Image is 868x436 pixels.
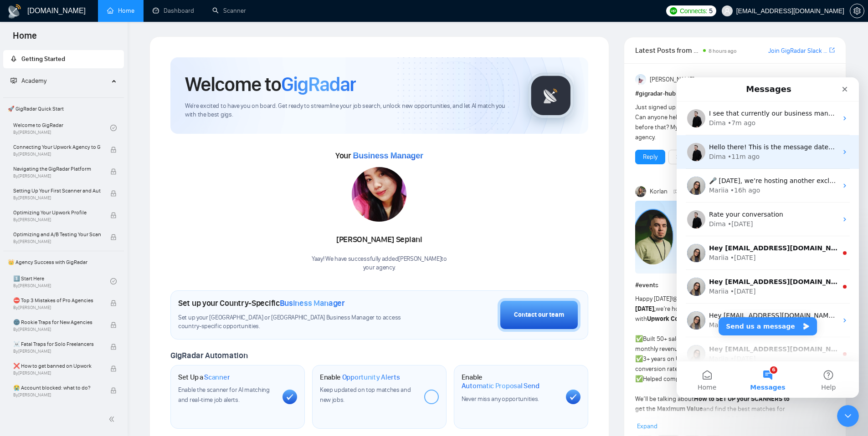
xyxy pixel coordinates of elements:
[13,152,101,157] span: By [PERSON_NAME]
[673,295,699,303] span: @channel
[13,383,101,392] span: 😭 Account blocked: what to do?
[51,142,77,152] div: • [DATE]
[21,55,65,63] span: Getting Started
[320,386,411,404] span: Keep updated on top matches and new jobs.
[110,234,117,240] span: lock
[10,56,17,62] span: rocket
[635,305,656,313] strong: [DATE],
[10,77,46,85] span: Academy
[850,7,864,15] a: setting
[635,201,745,274] img: F09DP4X9C49-Event%20with%20Vlad%20Sharahov.png
[178,314,420,331] span: Set up your [GEOGRAPHIC_DATA] or [GEOGRAPHIC_DATA] Business Manager to access country-specific op...
[13,349,101,354] span: By [PERSON_NAME]
[110,125,117,131] span: check-circle
[122,284,182,320] button: Help
[110,147,117,153] span: lock
[13,186,101,195] span: Setting Up Your First Scanner and Auto-Bidder
[668,150,724,164] button: See the details
[170,350,247,360] span: GigRadar Automation
[13,208,101,217] span: Optimizing Your Upwork Profile
[178,373,230,382] h1: Set Up a
[462,381,539,390] span: Automatic Proposal Send
[13,392,101,398] span: By [PERSON_NAME]
[312,232,447,248] div: [PERSON_NAME] Sepiani
[829,46,835,54] span: export
[61,284,121,320] button: Messages
[32,133,107,141] span: Rate your conversation
[185,102,514,119] span: We're excited to have you on board. Get ready to streamline your job search, unlock new opportuni...
[32,66,251,73] span: Hello there! This is the message dated [DATE], so not really actual :)
[13,340,101,349] span: ☠️ Fatal Traps for Solo Freelancers
[204,373,230,382] span: Scanner
[212,7,246,15] a: searchScanner
[635,150,665,164] button: Reply
[13,217,101,223] span: By [PERSON_NAME]
[650,75,694,85] span: [PERSON_NAME]
[498,298,580,332] button: Contact our team
[32,209,52,219] div: Mariia
[528,73,574,118] img: gigradar-logo.png
[110,212,117,218] span: lock
[10,133,29,151] img: Profile image for Dima
[32,41,49,51] div: Dima
[54,108,83,118] div: • 16h ago
[110,365,117,372] span: lock
[709,6,713,16] span: 5
[13,327,101,332] span: By [PERSON_NAME]
[42,240,140,258] button: Send us a message
[185,72,356,96] h1: Welcome to
[32,243,52,253] div: Mariia
[110,300,117,306] span: lock
[312,264,447,272] p: your agency .
[10,77,17,84] span: fund-projection-screen
[650,187,668,197] span: Korlan
[635,89,835,99] h1: # gigradar-hub
[312,255,447,272] div: Yaay! We have successfully added [PERSON_NAME] to
[635,375,643,383] span: ✅
[462,373,559,390] h1: Enable
[110,168,117,175] span: lock
[178,386,270,404] span: Enable the scanner for AI matching and real-time job alerts.
[352,167,406,222] img: 1708932398273-WhatsApp%20Image%202024-02-26%20at%2015.20.52.jpeg
[850,4,864,18] button: setting
[462,395,539,403] span: Never miss any opportunities.
[32,108,52,118] div: Mariia
[10,200,29,218] img: Profile image for Mariia
[635,335,643,343] span: ✅
[13,195,101,201] span: By [PERSON_NAME]
[829,46,835,55] a: export
[107,7,134,15] a: homeHome
[647,315,777,323] strong: Upwork Consultant & Expert [PERSON_NAME]
[635,45,700,56] span: Latest Posts from the GigRadar Community
[153,7,194,15] a: dashboardDashboard
[514,310,564,320] div: Contact our team
[10,234,29,252] img: Profile image for Mariia
[635,74,646,85] img: Anisuzzaman Khan
[178,298,345,308] h1: Set up your Country-Specific
[110,322,117,328] span: lock
[335,151,423,161] span: Your
[108,415,118,424] span: double-left
[110,278,117,284] span: check-circle
[709,48,737,54] span: 8 hours ago
[680,6,707,16] span: Connects:
[13,361,101,370] span: ❌ How to get banned on Upwork
[13,118,110,138] a: Welcome to GigRadarBy[PERSON_NAME]
[635,102,795,142] div: Just signed up [DATE], my onboarding call is not till [DATE]. Can anyone help me to get started t...
[13,305,101,310] span: By [PERSON_NAME]
[10,167,29,185] img: Profile image for Mariia
[110,190,117,197] span: lock
[110,344,117,350] span: lock
[4,100,123,118] span: 🚀 GigRadar Quick Start
[13,230,101,239] span: Optimizing and A/B Testing Your Scanner for Better Results
[51,75,83,84] div: • 11m ago
[677,77,859,398] iframe: Intercom live chat
[13,271,110,291] a: 1️⃣ Start HereBy[PERSON_NAME]
[54,209,79,219] div: • [DATE]
[5,29,44,48] span: Home
[13,370,101,376] span: By [PERSON_NAME]
[768,46,827,56] a: Join GigRadar Slack Community
[643,152,657,162] a: Reply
